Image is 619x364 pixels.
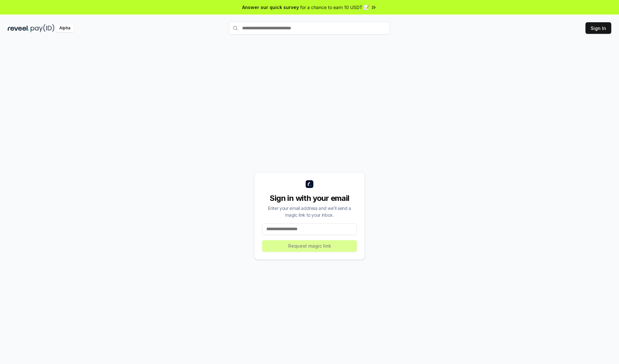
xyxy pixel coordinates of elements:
button: Sign In [585,22,611,34]
span: for a chance to earn 10 USDT 📝 [300,4,369,11]
img: pay_id [31,24,54,32]
div: Enter your email address and we’ll send a magic link to your inbox. [262,205,357,218]
img: reveel_dark [8,24,29,32]
div: Alpha [56,24,74,32]
img: logo_small [306,180,313,188]
span: Answer our quick survey [242,4,299,11]
div: Sign in with your email [262,193,357,203]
